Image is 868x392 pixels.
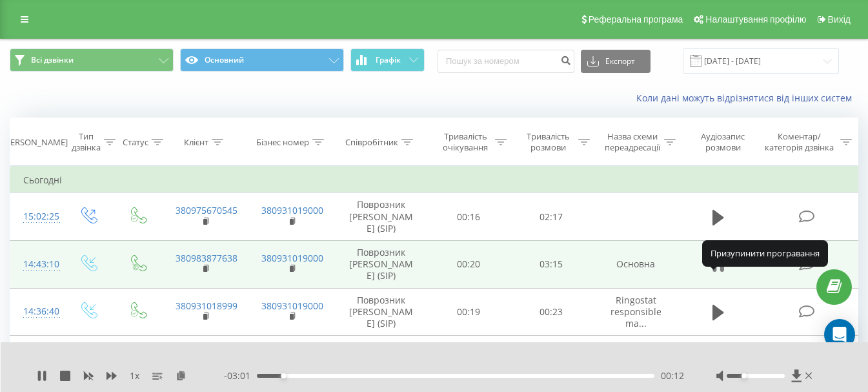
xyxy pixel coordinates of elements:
[510,193,592,241] td: 02:17
[31,55,74,65] span: Всі дзвінки
[23,252,50,277] div: 14:43:10
[23,299,50,324] div: 14:36:40
[605,131,661,153] div: Назва схеми переадресації
[334,288,427,336] td: Поврозник [PERSON_NAME] (SIP)
[510,336,592,384] td: 00:50
[661,369,684,382] span: 00:12
[376,56,401,65] span: Графік
[592,240,678,288] td: Основна
[334,336,427,384] td: Поврозник [PERSON_NAME] (SIP)
[705,14,806,25] span: Налаштування профілю
[427,193,510,241] td: 00:16
[691,131,755,153] div: Аудіозапис розмови
[130,369,139,382] span: 1 x
[23,204,50,229] div: 15:02:25
[176,204,237,216] a: 380975670545
[510,288,592,336] td: 00:23
[256,137,309,148] div: Бізнес номер
[261,300,323,312] a: 380931019000
[762,131,837,153] div: Коментар/категорія дзвінка
[261,252,323,264] a: 380931019000
[281,373,286,378] div: Accessibility label
[702,240,828,266] div: Призупинити програвання
[742,373,747,378] div: Accessibility label
[427,336,510,384] td: 00:18
[176,300,237,312] a: 380931018999
[828,14,851,25] span: Вихід
[427,288,510,336] td: 00:19
[10,167,858,193] td: Сьогодні
[10,48,174,72] button: Всі дзвінки
[184,137,208,148] div: Клієнт
[438,50,574,73] input: Пошук за номером
[824,319,855,350] div: Open Intercom Messenger
[427,240,510,288] td: 00:20
[510,240,592,288] td: 03:15
[224,369,257,382] span: - 03:01
[180,48,344,72] button: Основний
[3,137,68,148] div: [PERSON_NAME]
[261,204,323,216] a: 380931019000
[72,131,101,153] div: Тип дзвінка
[334,193,427,241] td: Поврозник [PERSON_NAME] (SIP)
[589,14,683,25] span: Реферальна програма
[334,240,427,288] td: Поврозник [PERSON_NAME] (SIP)
[439,131,492,153] div: Тривалість очікування
[611,294,661,329] span: Ringostat responsible ma...
[636,92,858,104] a: Коли дані можуть відрізнятися вiд інших систем
[581,50,651,73] button: Експорт
[123,137,148,148] div: Статус
[350,48,425,72] button: Графік
[345,137,398,148] div: Співробітник
[521,131,574,153] div: Тривалість розмови
[176,252,237,264] a: 380983877638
